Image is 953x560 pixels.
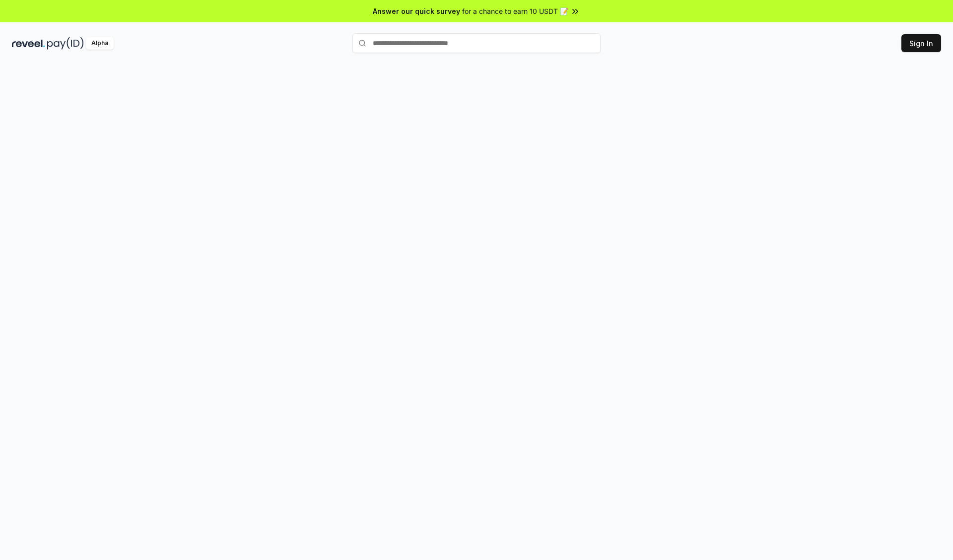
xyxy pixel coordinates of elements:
span: for a chance to earn 10 USDT 📝 [462,6,568,16]
button: Sign In [901,34,941,52]
img: pay_id [47,37,84,50]
img: reveel_dark [12,37,45,50]
span: Answer our quick survey [373,6,460,16]
div: Alpha [86,37,114,50]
